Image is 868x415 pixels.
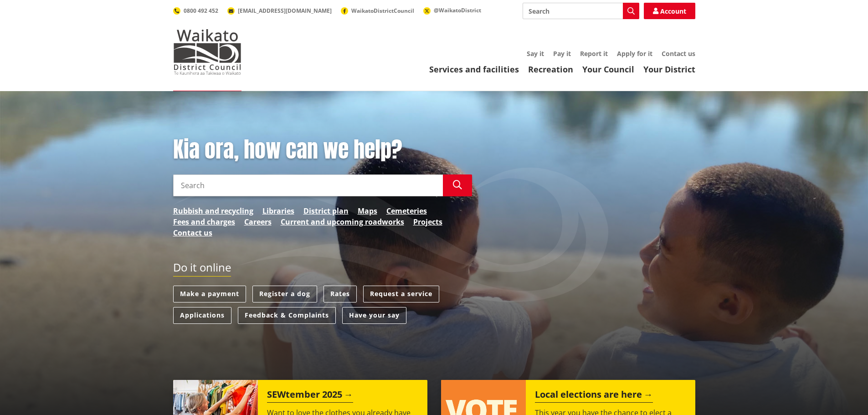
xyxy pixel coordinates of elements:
a: Careers [244,216,272,227]
h2: SEWtember 2025 [267,389,353,403]
a: Pay it [553,49,571,58]
a: Say it [527,49,544,58]
a: Report it [580,49,608,58]
a: Libraries [262,205,294,216]
a: Contact us [662,49,695,58]
a: Cemeteries [386,205,427,216]
span: @WaikatoDistrict [434,6,481,14]
span: [EMAIL_ADDRESS][DOMAIN_NAME] [238,7,332,15]
a: Feedback & Complaints [238,307,336,324]
a: Account [644,3,695,19]
a: @WaikatoDistrict [423,6,481,14]
a: Apply for it [617,49,652,58]
a: Rates [324,286,357,302]
a: Applications [173,307,231,324]
a: Your Council [582,64,634,75]
span: 0800 492 452 [184,7,218,15]
a: Contact us [173,227,212,238]
a: Current and upcoming roadworks [281,216,404,227]
input: Search input [173,174,443,196]
a: Services and facilities [429,64,519,75]
a: Have your say [342,307,406,324]
a: [EMAIL_ADDRESS][DOMAIN_NAME] [227,7,332,15]
a: Make a payment [173,286,246,302]
a: Fees and charges [173,216,235,227]
img: Waikato District Council - Te Kaunihera aa Takiwaa o Waikato [173,29,241,75]
a: Projects [413,216,442,227]
a: Recreation [528,64,573,75]
h2: Do it online [173,261,231,277]
a: Request a service [363,286,439,302]
a: Register a dog [252,286,317,302]
span: WaikatoDistrictCouncil [351,7,414,15]
h1: Kia ora, how can we help? [173,137,472,163]
a: WaikatoDistrictCouncil [341,7,414,15]
a: Your District [643,64,695,75]
input: Search input [523,3,639,19]
h2: Local elections are here [535,389,653,403]
a: Rubbish and recycling [173,205,253,216]
a: Maps [358,205,377,216]
a: 0800 492 452 [173,7,218,15]
a: District plan [303,205,349,216]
